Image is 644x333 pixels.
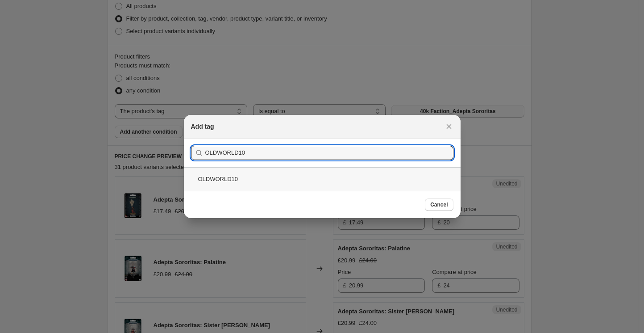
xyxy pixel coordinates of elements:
button: Cancel [425,198,453,211]
h2: Add tag [191,122,214,131]
span: Cancel [430,201,448,208]
button: Close [443,120,455,133]
input: Search tags [205,146,453,160]
div: OLDWORLD10 [184,167,461,191]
